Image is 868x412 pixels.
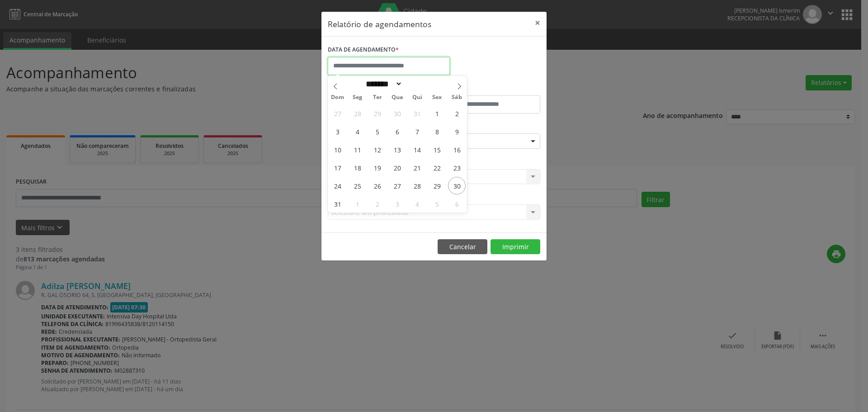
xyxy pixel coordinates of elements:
span: Agosto 5, 2025 [368,123,386,140]
span: Agosto 8, 2025 [428,123,446,140]
span: Julho 30, 2025 [388,104,406,122]
span: Agosto 26, 2025 [368,177,386,194]
span: Setembro 3, 2025 [388,195,406,213]
span: Agosto 3, 2025 [329,123,346,140]
span: Agosto 1, 2025 [428,104,446,122]
span: Setembro 5, 2025 [428,195,446,213]
span: Julho 31, 2025 [408,104,426,122]
span: Agosto 2, 2025 [448,104,466,122]
span: Agosto 11, 2025 [349,141,366,158]
span: Setembro 1, 2025 [349,195,366,213]
span: Agosto 23, 2025 [448,159,466,176]
span: Agosto 13, 2025 [388,141,406,158]
span: Seg [348,95,368,100]
span: Agosto 22, 2025 [428,159,446,176]
span: Agosto 20, 2025 [388,159,406,176]
span: Agosto 16, 2025 [448,141,466,158]
span: Agosto 24, 2025 [329,177,346,194]
span: Agosto 15, 2025 [428,141,446,158]
span: Setembro 4, 2025 [408,195,426,213]
span: Agosto 6, 2025 [388,123,406,140]
span: Agosto 27, 2025 [388,177,406,194]
button: Close [528,12,547,34]
span: Setembro 6, 2025 [448,195,466,213]
span: Agosto 14, 2025 [408,141,426,158]
span: Agosto 17, 2025 [329,159,346,176]
span: Julho 28, 2025 [349,104,366,122]
button: Imprimir [491,239,540,255]
span: Ter [368,95,387,100]
span: Julho 29, 2025 [368,104,386,122]
h5: Relatório de agendamentos [328,18,431,30]
input: Year [402,79,432,89]
span: Agosto 10, 2025 [329,141,346,158]
button: Cancelar [438,239,487,255]
span: Setembro 2, 2025 [368,195,386,213]
label: ATÉ [436,81,540,95]
span: Qua [387,95,407,100]
select: Month [363,79,402,89]
span: Agosto 4, 2025 [349,123,366,140]
span: Agosto 31, 2025 [329,195,346,213]
span: Sex [427,95,447,100]
span: Agosto 21, 2025 [408,159,426,176]
span: Agosto 12, 2025 [368,141,386,158]
span: Agosto 9, 2025 [448,123,466,140]
span: Agosto 19, 2025 [368,159,386,176]
span: Agosto 29, 2025 [428,177,446,194]
span: Julho 27, 2025 [329,104,346,122]
span: Agosto 30, 2025 [448,177,466,194]
span: Qui [407,95,427,100]
span: Dom [328,95,348,100]
span: Agosto 7, 2025 [408,123,426,140]
span: Agosto 25, 2025 [349,177,366,194]
span: Agosto 18, 2025 [349,159,366,176]
label: DATA DE AGENDAMENTO [328,43,399,57]
span: Sáb [447,95,467,100]
span: Agosto 28, 2025 [408,177,426,194]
